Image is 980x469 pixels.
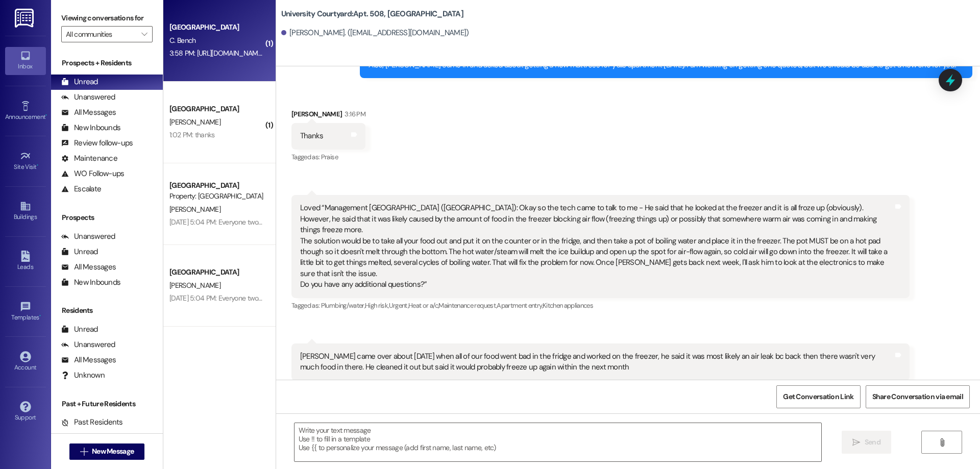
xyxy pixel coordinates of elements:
div: [GEOGRAPHIC_DATA] [169,267,264,278]
div: [PERSON_NAME]. ([EMAIL_ADDRESS][DOMAIN_NAME]) [281,28,469,38]
div: Maintenance [61,153,117,164]
div: Prospects + Residents [51,58,163,68]
input: All communities [66,26,136,42]
div: All Messages [61,107,116,118]
div: Unread [61,246,98,257]
a: Support [5,398,46,426]
label: Viewing conversations for [61,10,153,26]
span: Kitchen appliances [543,301,593,310]
a: Inbox [5,47,46,75]
span: • [37,162,38,169]
div: [GEOGRAPHIC_DATA] [169,180,264,191]
span: [PERSON_NAME] [169,281,220,290]
div: Unanswered [61,339,115,350]
span: Heat or a/c , [408,301,438,310]
div: New Inbounds [61,277,120,288]
span: Share Conversation via email [872,391,963,402]
span: C. Bench [169,36,195,45]
a: Leads [5,248,46,275]
span: Plumbing/water , [321,301,365,310]
span: • [39,312,41,319]
i:  [852,438,860,447]
span: [PERSON_NAME] [169,117,220,127]
div: Prospects [51,212,163,223]
div: Loved “Management [GEOGRAPHIC_DATA] ([GEOGRAPHIC_DATA]): Okay so the tech came to talk to me - He... [300,203,893,290]
span: Praise [321,153,338,161]
span: [PERSON_NAME] [169,205,220,214]
div: Unanswered [61,231,115,242]
b: University Courtyard: Apt. 508, [GEOGRAPHIC_DATA] [281,9,463,19]
div: 3:58 PM: [URL][DOMAIN_NAME] here is the link for the virtual tour! [169,48,362,58]
div: [GEOGRAPHIC_DATA] [169,104,264,114]
div: All Messages [61,355,116,365]
a: Account [5,348,46,376]
a: Buildings [5,198,46,225]
a: Site Visit • [5,147,46,175]
div: Unanswered [61,92,115,103]
div: [GEOGRAPHIC_DATA] [169,22,264,33]
div: Residents [51,305,163,316]
div: Escalate [61,184,101,194]
div: 3:16 PM [342,109,365,119]
div: Past Residents [61,417,123,428]
div: Past + Future Residents [51,399,163,409]
div: Review follow-ups [61,138,133,149]
button: Share Conversation via email [866,385,970,408]
a: Templates • [5,298,46,326]
div: Thanks [300,131,324,141]
div: [PERSON_NAME] [291,109,365,123]
span: Maintenance request , [438,301,497,310]
span: Apartment entry , [497,301,543,310]
div: Unread [61,77,98,87]
div: 1:02 PM: thanks [169,130,215,139]
span: Send [865,437,880,448]
button: Get Conversation Link [776,385,860,408]
span: Get Conversation Link [783,391,853,402]
div: Tagged as: [291,150,365,164]
button: Send [842,431,891,454]
span: High risk , [365,301,389,310]
span: Urgent , [389,301,408,310]
img: ResiDesk Logo [15,9,36,28]
div: [PERSON_NAME] came over about [DATE] when all of our food went bad in the fridge and worked on th... [300,351,893,373]
button: New Message [69,443,145,460]
div: New Inbounds [61,122,120,133]
div: WO Follow-ups [61,168,124,179]
div: All Messages [61,262,116,273]
span: • [45,112,47,119]
span: New Message [92,446,134,457]
div: Tagged as: [291,298,910,313]
div: Property: [GEOGRAPHIC_DATA] [169,191,264,202]
i:  [80,448,88,456]
div: Unknown [61,370,105,381]
i:  [938,438,946,447]
i:  [141,30,147,38]
div: Unread [61,324,98,335]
